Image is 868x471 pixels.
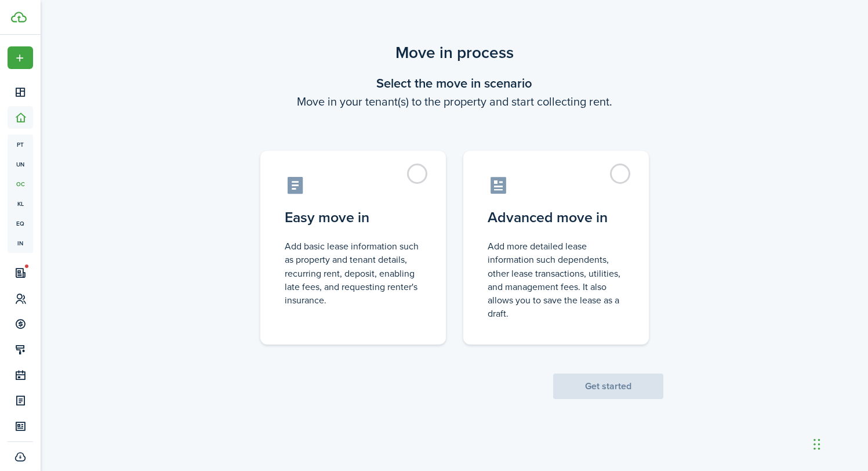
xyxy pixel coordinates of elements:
[246,41,663,65] scenario-title: Move in process
[8,194,33,213] a: kl
[246,93,663,110] wizard-step-header-description: Move in your tenant(s) to the property and start collecting rent.
[8,213,33,233] a: eq
[488,207,624,228] control-radio-card-title: Advanced move in
[246,74,663,93] wizard-step-header-title: Select the move in scenario
[8,135,33,154] a: pt
[8,154,33,174] a: un
[285,207,422,228] control-radio-card-title: Easy move in
[488,240,624,320] control-radio-card-description: Add more detailed lease information such dependents, other lease transactions, utilities, and man...
[813,427,820,462] div: Drag
[8,233,33,253] a: in
[810,415,868,471] iframe: Chat Widget
[8,174,33,194] a: oc
[8,46,33,69] button: Open menu
[11,12,27,23] img: TenantCloud
[285,240,422,307] control-radio-card-description: Add basic lease information such as property and tenant details, recurring rent, deposit, enablin...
